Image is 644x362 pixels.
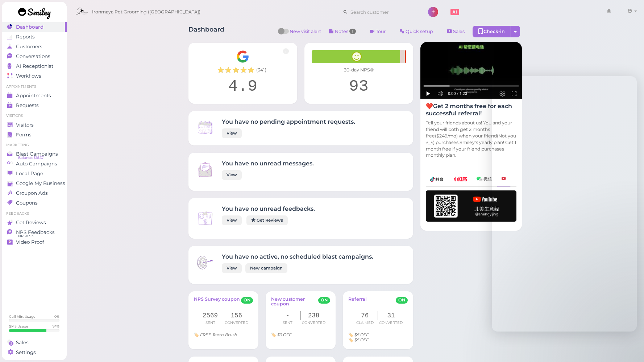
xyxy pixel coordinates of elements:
[16,122,34,128] span: Visitors
[196,209,215,228] img: Inbox
[16,161,57,167] span: Auto Campaigns
[196,253,215,272] img: Inbox
[453,177,467,181] img: xhs-786d23addd57f6a2be217d5a65f4ab6b.png
[348,6,418,18] input: Search customer
[2,42,67,52] a: Customers
[2,211,67,216] li: Feedbacks
[16,170,43,177] span: Local Page
[188,26,224,39] h1: Dashboard
[2,22,67,32] a: Dashboard
[241,297,253,304] span: ON
[378,311,404,320] div: 31
[16,63,53,69] span: AI Receptionist
[245,263,287,273] a: New campaign
[426,120,516,159] p: Tell your friends about us! You and your friend will both get 2 months free($249/mo) when your fr...
[430,177,444,182] img: douyin-2727e60b7b0d5d1bbe969c21619e8014.png
[275,311,301,320] div: -
[2,52,67,61] a: Conversations
[16,132,32,138] span: Forms
[16,239,44,245] span: Video Proof
[2,237,67,247] a: Video Proof
[16,151,58,157] span: Blast Campaigns
[318,297,330,304] span: ON
[198,311,224,320] div: 2569
[354,337,369,342] i: $5 OFF
[222,118,355,125] h4: You have no pending appointment requests.
[16,349,36,355] span: Settings
[2,61,67,71] a: AI Receptionist
[2,227,67,237] a: NPS Feedbacks NPS® 93
[16,219,46,226] span: Get Reviews
[92,2,200,22] span: Ironmaya Pet Grooming ([GEOGRAPHIC_DATA])
[2,32,67,42] a: Reports
[2,143,67,148] li: Marketing
[277,332,291,337] i: $3 OFF
[16,190,48,196] span: Groupon Ads
[473,26,511,37] div: Check-in
[275,320,301,325] div: Sent
[18,233,33,239] span: NPS® 93
[323,26,362,37] button: Notes 1
[348,333,407,337] div: Invitee Coupon title
[290,28,321,39] span: New visit alert
[453,29,465,34] span: Sales
[222,170,242,180] a: View
[2,338,67,347] a: Sales
[16,102,39,108] span: Requests
[441,26,471,37] a: Sales
[2,130,67,140] a: Forms
[301,320,327,325] div: Converted
[16,92,51,99] span: Appointments
[196,118,215,137] img: Inbox
[256,67,266,73] span: ( 341 )
[378,320,404,325] div: Converted
[223,320,249,325] div: Converted
[426,103,516,116] h4: ❤️Get 2 months free for each successful referral!
[420,42,522,99] img: AI receptionist
[426,190,516,222] img: youtube-h-92280983ece59b2848f85fc261e8ffad.png
[312,77,406,96] div: 93
[16,44,42,50] span: Customers
[2,198,67,208] a: Coupons
[16,24,43,30] span: Dashboard
[271,297,318,308] a: New customer coupon
[477,177,492,181] img: wechat-a99521bb4f7854bbf8f190d1356e2cdb.png
[16,229,55,235] span: NPS Feedbacks
[364,26,392,37] a: Tour
[2,159,67,169] a: Auto Campaigns
[348,297,367,308] a: Referral
[16,73,41,79] span: Workflows
[246,215,288,225] a: Get Reviews
[2,120,67,130] a: Visitors
[349,29,356,34] span: 1
[2,169,67,178] a: Local Page
[54,314,59,319] div: 0 %
[2,71,67,81] a: Workflows
[2,113,67,118] li: Visitors
[222,205,315,212] h4: You have no unread feedbacks.
[9,324,28,329] div: SMS Usage
[2,84,67,89] li: Appointments
[222,160,314,167] h4: You have no unread messages.
[16,53,50,59] span: Conversations
[396,297,408,304] span: ON
[2,347,67,357] a: Settings
[53,324,59,329] div: 74 %
[2,188,67,198] a: Groupon Ads
[2,100,67,110] a: Requests
[196,160,215,179] img: Inbox
[223,311,249,320] div: 156
[492,76,637,332] iframe: Intercom live chat
[2,91,67,100] a: Appointments
[9,314,36,319] div: Call Min. Usage
[352,311,378,320] div: 76
[236,50,249,63] img: Google__G__Logo-edd0e34f60d7ca4a2f4ece79cff21ae3.svg
[271,333,330,337] div: Coupon title
[222,263,242,273] a: View
[2,218,67,227] a: Get Reviews
[354,332,369,337] i: $5 OFF
[222,128,242,138] a: View
[196,77,290,96] div: 4.9
[2,149,67,159] a: Blast Campaigns Balance: $16.37
[16,200,38,206] span: Coupons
